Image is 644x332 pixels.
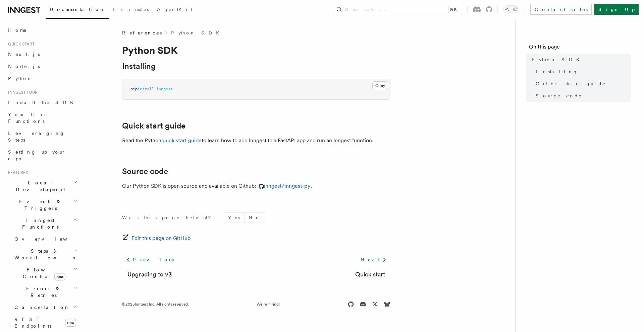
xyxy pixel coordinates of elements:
[5,127,79,146] a: Leveraging Steps
[533,66,631,78] a: Installing
[5,60,79,72] a: Node.js
[357,254,390,266] a: Next
[122,121,185,131] a: Quick start guide
[245,213,265,223] button: No
[109,2,153,18] a: Examples
[594,4,639,15] a: Sign Up
[8,149,66,161] span: Setting up your app
[5,198,73,212] span: Events & Triggers
[122,181,390,191] p: Our Python SDK is open source and available on Github: .
[536,68,578,75] span: Installing
[8,52,40,57] span: Next.js
[153,2,197,18] a: AgentKit
[8,76,33,81] span: Python
[12,282,79,301] button: Errors & Retries
[5,48,79,60] a: Next.js
[5,170,28,175] span: Features
[12,313,79,332] a: REST Endpointsnew
[5,195,79,214] button: Events & Triggers
[122,302,189,307] div: © 2025 Inngest Inc. All rights reserved.
[122,167,168,176] a: Source code
[12,245,79,264] button: Steps & Workflows
[536,92,582,99] span: Source code
[156,87,173,91] span: inngest
[333,4,462,15] button: Search...⌘K
[5,146,79,165] a: Setting up your app
[533,90,631,102] a: Source code
[12,248,75,261] span: Steps & Workflows
[5,72,79,84] a: Python
[536,80,606,87] span: Quick start guide
[65,319,76,327] span: new
[14,236,84,242] span: Overview
[533,78,631,90] a: Quick start guide
[113,7,149,12] span: Examples
[8,131,65,143] span: Leveraging Steps
[12,266,74,280] span: Flow Control
[355,270,385,279] a: Quick start
[448,6,458,13] kbd: ⌘K
[8,64,40,69] span: Node.js
[46,2,109,19] a: Documentation
[5,177,79,195] button: Local Development
[530,4,592,15] a: Contact sales
[161,137,202,144] a: quick start guide
[5,179,73,193] span: Local Development
[50,7,105,12] span: Documentation
[122,214,216,221] p: Was this page helpful?
[256,183,311,189] a: inngest/inngest-py
[130,87,138,91] span: pip
[54,273,65,280] span: new
[122,254,177,266] a: Previous
[12,304,70,311] span: Cancellation
[127,270,172,279] a: Upgrading to v3
[171,29,223,36] a: Python SDK
[12,233,79,245] a: Overview
[5,214,79,233] button: Inngest Functions
[12,285,73,299] span: Errors & Retries
[532,56,584,63] span: Python SDK
[5,217,72,230] span: Inngest Functions
[12,301,79,313] button: Cancellation
[131,234,191,243] span: Edit this page on GitHub
[122,29,162,36] span: References
[122,62,156,71] a: Installing
[503,5,519,13] button: Toggle dark mode
[14,317,51,329] span: REST Endpoints
[5,96,79,108] a: Install the SDK
[372,81,388,90] button: Copy
[122,234,191,243] a: Edit this page on GitHub
[224,213,244,223] button: Yes
[122,44,390,56] h1: Python SDK
[8,100,77,105] span: Install the SDK
[5,108,79,127] a: Your first Functions
[122,136,390,145] p: Read the Python to learn how to add Inngest to a FastAPI app and run an Inngest function.
[5,41,35,47] span: Quick start
[529,43,631,54] h4: On this page
[529,54,631,66] a: Python SDK
[257,302,280,307] a: We're hiring!
[138,87,154,91] span: install
[8,112,48,124] span: Your first Functions
[8,27,27,33] span: Home
[5,24,79,36] a: Home
[157,7,193,12] span: AgentKit
[12,264,79,282] button: Flow Controlnew
[5,90,38,95] span: Inngest tour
